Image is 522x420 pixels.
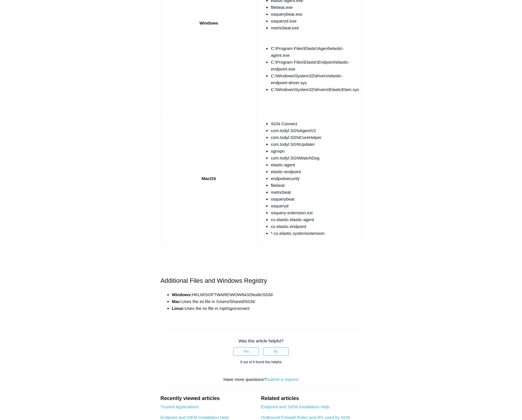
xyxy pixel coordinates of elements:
strong: MacOS [202,176,216,181]
strong: Linux: [172,306,185,311]
a: Submit a request [266,377,298,382]
li: filebeat [271,182,359,189]
a: Endpoint and SIEM Installation Help [161,415,229,420]
li: endpoitsecurity [271,175,359,182]
button: This article was helpful [233,347,259,356]
li: sgnvpn [271,148,359,155]
li: co.elastic.endpoint [271,223,359,230]
h2: Recently viewed articles [161,395,255,402]
li: co.elastic.elastic-agent [271,216,359,223]
li: osquery-extension.ext [271,209,359,216]
h2: Related articles [261,395,361,402]
button: This article was not helpful [263,347,289,356]
span: HKLM\SOFTWARE\WOW6432Node\SGN\ [172,292,273,297]
div: Have more questions? [161,376,362,383]
li: osquerybeat [271,196,359,203]
li: Uses the ini file in /Users/Shared/SGN/ [172,298,362,305]
li: com.todyl.SGNCoreHelper [271,134,359,141]
li: metricbeat [271,189,359,196]
li: osqueryd.exe [271,18,359,25]
strong: Mac: [172,299,182,304]
li: C:\Program Files\Elastic\Endpoint\elastic-endpoint.exe [271,59,359,72]
li: filebeat.exe [271,4,359,11]
span: 8 out of 8 found this helpful [240,360,281,364]
li: com.todyl.SGNUpdater [271,141,359,148]
li: SGN Connect [271,120,359,127]
li: metricbeat.exe [271,25,359,45]
strong: Windows [200,21,218,25]
li: Uses the ini file in /opt/sgnconnect [172,305,362,312]
li: C:\Windows\System32\drivers\ElasticElam.sys [271,86,359,93]
li: elastic-agent [271,161,359,168]
strong: Windows: [172,292,192,297]
li: osqueryd [271,203,359,209]
a: Trusted Applications [161,404,199,409]
li: C:\Windows\System32\drivers\elastic-endpoint-driver.sys [271,72,359,86]
a: Endpoint and SIEM Installation Help [261,404,329,409]
li: com.todyl.SGNWatchDog [271,155,359,161]
span: Was this article helpful? [239,338,284,343]
li: com.todyl.SGNAgentV2 [271,127,359,134]
li: C:\Program Files\Elastic\Agent\elastic-agent.exe [271,45,359,59]
li: *.co.elastic.systemextension [271,230,359,237]
li: osquerybeat.exe [271,11,359,18]
li: elastic-endpoint [271,168,359,175]
h2: Additional Files and Windows Registry [161,276,362,286]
